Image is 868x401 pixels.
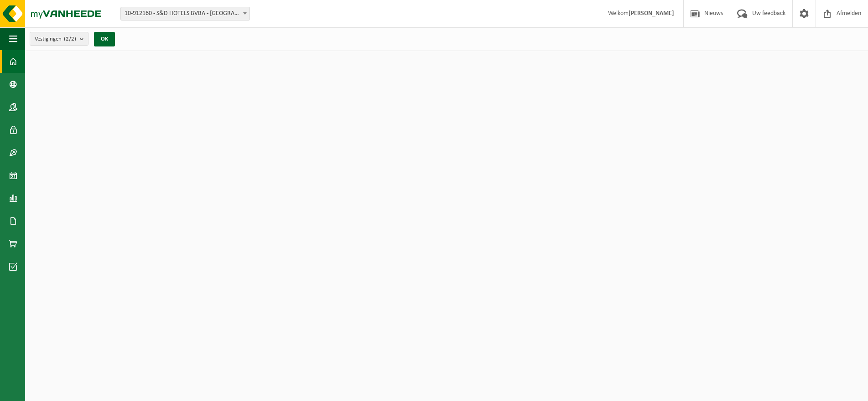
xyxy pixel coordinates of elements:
span: 10-912160 - S&D HOTELS BVBA - KORTRIJK [121,7,249,20]
span: 10-912160 - S&D HOTELS BVBA - KORTRIJK [120,7,250,21]
span: Vestigingen [35,32,76,46]
count: (2/2) [64,36,76,42]
button: OK [94,32,115,46]
strong: [PERSON_NAME] [629,10,674,17]
button: Vestigingen(2/2) [30,32,88,46]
